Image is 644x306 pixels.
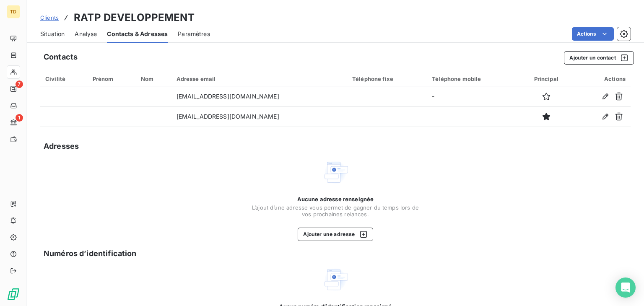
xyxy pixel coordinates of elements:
[578,75,626,82] div: Actions
[75,30,97,38] span: Analyse
[171,86,347,106] td: [EMAIL_ADDRESS][DOMAIN_NAME]
[93,75,131,82] div: Prénom
[298,228,373,241] button: Ajouter une adresse
[141,75,166,82] div: Nom
[525,75,568,82] div: Principal
[177,75,342,82] div: Adresse email
[74,10,195,25] h3: RATP DEVELOPPEMENT
[107,30,168,38] span: Contacts & Adresses
[16,114,23,122] span: 1
[297,196,374,202] span: Aucune adresse renseignée
[322,266,349,293] img: Empty state
[16,80,23,88] span: 7
[40,13,59,22] a: Clients
[427,86,519,106] td: -
[40,30,65,38] span: Situation
[178,30,210,38] span: Paramètres
[44,248,137,259] h5: Numéros d’identification
[45,75,83,82] div: Civilité
[564,51,634,65] button: Ajouter un contact
[44,51,78,63] h5: Contacts
[352,75,422,82] div: Téléphone fixe
[432,75,514,82] div: Téléphone mobile
[171,106,347,127] td: [EMAIL_ADDRESS][DOMAIN_NAME]
[44,140,79,152] h5: Adresses
[572,27,614,41] button: Actions
[322,159,349,186] img: Empty state
[7,5,20,18] div: TD
[252,204,419,218] span: L’ajout d’une adresse vous permet de gagner du temps lors de vos prochaines relances.
[7,288,20,301] img: Logo LeanPay
[40,14,59,21] span: Clients
[615,277,636,298] div: Open Intercom Messenger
